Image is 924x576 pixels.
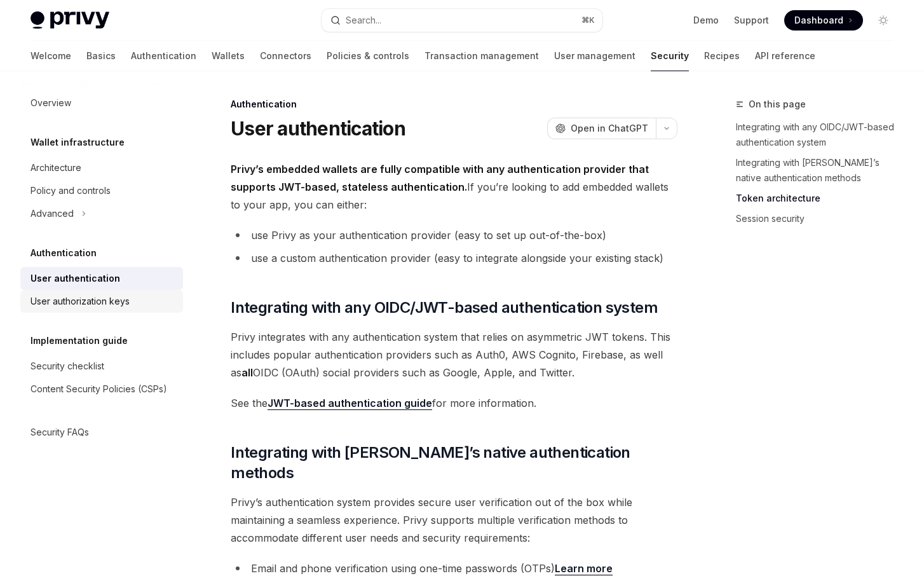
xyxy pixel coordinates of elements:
[704,41,740,71] a: Recipes
[547,118,656,139] button: Open in ChatGPT
[31,294,130,309] div: User authorization keys
[268,397,432,410] a: JWT-based authentication guide
[31,135,125,150] h5: Wallet infrastructure
[231,493,677,547] span: Privy’s authentication system provides secure user verification out of the box while maintaining ...
[571,122,648,135] span: Open in ChatGPT
[734,14,769,27] a: Support
[755,41,815,71] a: API reference
[20,421,183,444] a: Security FAQs
[231,117,405,140] h1: User authentication
[231,298,658,318] span: Integrating with any OIDC/JWT-based authentication system
[231,442,677,483] span: Integrating with [PERSON_NAME]’s native authentication methods
[31,160,81,175] div: Architecture
[322,9,602,32] button: Open search
[651,41,689,71] a: Security
[693,14,719,27] a: Demo
[231,226,677,244] li: use Privy as your authentication provider (easy to set up out-of-the-box)
[260,41,311,71] a: Connectors
[20,290,183,313] a: User authorization keys
[784,10,863,31] a: Dashboard
[20,378,183,401] a: Content Security Policies (CSPs)
[20,179,183,202] a: Policy and controls
[20,92,183,114] a: Overview
[31,381,167,397] div: Content Security Policies (CSPs)
[554,41,635,71] a: User management
[231,98,677,111] div: Authentication
[231,328,677,381] span: Privy integrates with any authentication system that relies on asymmetric JWT tokens. This includ...
[31,271,120,286] div: User authentication
[20,156,183,179] a: Architecture
[31,359,104,374] div: Security checklist
[212,41,245,71] a: Wallets
[749,97,806,112] span: On this page
[346,13,381,28] div: Search...
[231,249,677,267] li: use a custom authentication provider (easy to integrate alongside your existing stack)
[31,11,109,29] img: light logo
[31,245,97,261] h5: Authentication
[873,10,893,31] button: Toggle dark mode
[20,202,183,225] button: Toggle Advanced section
[736,153,904,188] a: Integrating with [PERSON_NAME]’s native authentication methods
[425,41,539,71] a: Transaction management
[31,95,71,111] div: Overview
[31,206,74,221] div: Advanced
[736,209,904,229] a: Session security
[581,15,595,25] span: ⌘ K
[794,14,843,27] span: Dashboard
[231,163,649,193] strong: Privy’s embedded wallets are fully compatible with any authentication provider that supports JWT-...
[131,41,196,71] a: Authentication
[736,188,904,209] a: Token architecture
[736,117,904,153] a: Integrating with any OIDC/JWT-based authentication system
[231,394,677,412] span: See the for more information.
[31,41,71,71] a: Welcome
[31,183,111,198] div: Policy and controls
[31,333,128,348] h5: Implementation guide
[31,425,89,440] div: Security FAQs
[20,267,183,290] a: User authentication
[327,41,409,71] a: Policies & controls
[20,355,183,378] a: Security checklist
[231,160,677,214] span: If you’re looking to add embedded wallets to your app, you can either:
[241,366,253,379] strong: all
[86,41,116,71] a: Basics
